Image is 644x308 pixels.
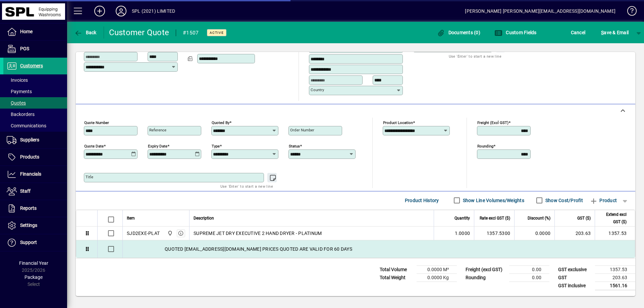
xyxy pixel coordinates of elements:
[376,273,417,282] td: Total Weight
[3,23,67,40] a: Home
[3,166,67,183] a: Financials
[569,26,587,39] button: Cancel
[7,100,26,106] span: Quotes
[3,74,67,86] a: Invoices
[127,230,160,237] div: SJD2EXE-PLAT
[405,195,439,206] span: Product History
[465,6,615,16] div: [PERSON_NAME] [PERSON_NAME][EMAIL_ADDRESS][DOMAIN_NAME]
[149,128,166,132] mat-label: Reference
[402,194,442,206] button: Product History
[601,27,629,38] span: ave & Email
[20,137,39,142] span: Suppliers
[74,30,97,35] span: Back
[3,217,67,234] a: Settings
[454,214,470,222] span: Quantity
[586,194,620,206] button: Product
[599,211,627,226] span: Extend excl GST ($)
[509,273,549,282] td: 0.00
[493,26,538,39] button: Custom Fields
[509,265,549,273] td: 0.00
[478,230,510,237] div: 1357.5300
[7,112,35,117] span: Backorders
[311,87,324,92] mat-label: Country
[571,27,586,38] span: Cancel
[20,188,31,194] span: Staff
[595,227,635,240] td: 1357.53
[89,5,110,17] button: Add
[462,197,524,204] label: Show Line Volumes/Weights
[132,6,175,16] div: SPL (2021) LIMITED
[7,89,32,94] span: Payments
[595,265,635,273] td: 1357.53
[220,182,273,190] mat-hint: Use 'Enter' to start a new line
[3,120,67,131] a: Communications
[383,120,413,125] mat-label: Product location
[194,230,322,237] span: SUPREME JET DRY EXECUTIVE 2 HAND DRYER - PLATINUM
[20,46,29,51] span: POS
[212,120,229,125] mat-label: Quoted by
[449,52,501,60] mat-hint: Use 'Enter' to start a new line
[19,260,48,266] span: Financial Year
[577,214,591,222] span: GST ($)
[84,120,109,125] mat-label: Quote number
[72,26,98,39] button: Back
[622,1,636,23] a: Knowledge Base
[554,227,595,240] td: 203.63
[7,77,28,83] span: Invoices
[601,30,604,35] span: S
[462,273,509,282] td: Rounding
[212,143,220,148] mat-label: Type
[590,195,617,206] span: Product
[3,41,67,57] a: POS
[127,214,135,222] span: Item
[555,282,595,290] td: GST inclusive
[544,197,583,204] label: Show Cost/Profit
[20,154,39,160] span: Products
[24,274,43,280] span: Package
[7,123,46,128] span: Communications
[289,143,300,148] mat-label: Status
[20,63,43,68] span: Customers
[480,214,510,222] span: Rate excl GST ($)
[437,30,480,35] span: Documents (0)
[3,234,67,251] a: Support
[376,265,417,273] td: Total Volume
[595,273,635,282] td: 203.63
[290,128,314,132] mat-label: Order number
[595,282,635,290] td: 1561.16
[528,214,550,222] span: Discount (%)
[210,30,224,35] span: Active
[477,143,493,148] mat-label: Rounding
[20,29,33,34] span: Home
[477,120,508,125] mat-label: Freight (excl GST)
[110,5,132,17] button: Profile
[598,26,632,39] button: Save & Email
[67,26,104,39] app-page-header-button: Back
[3,97,67,109] a: Quotes
[20,205,37,211] span: Reports
[417,265,457,273] td: 0.0000 M³
[20,171,41,177] span: Financials
[20,223,37,228] span: Settings
[194,214,214,222] span: Description
[123,240,635,258] div: QUOTED [EMAIL_ADDRESS][DOMAIN_NAME] PRICES QUOTED ARE VALID FOR 60 DAYS
[84,143,104,148] mat-label: Quote date
[455,230,470,237] span: 1.0000
[86,175,93,179] mat-label: Title
[462,265,509,273] td: Freight (excl GST)
[555,273,595,282] td: GST
[109,27,169,38] div: Customer Quote
[555,265,595,273] td: GST exclusive
[20,240,37,245] span: Support
[3,109,67,120] a: Backorders
[3,149,67,166] a: Products
[166,230,173,237] span: SPL (2021) Limited
[148,143,167,148] mat-label: Expiry date
[494,30,537,35] span: Custom Fields
[3,200,67,217] a: Reports
[435,26,482,39] button: Documents (0)
[3,183,67,200] a: Staff
[183,27,199,38] div: #1507
[417,273,457,282] td: 0.0000 Kg
[514,227,554,240] td: 0.0000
